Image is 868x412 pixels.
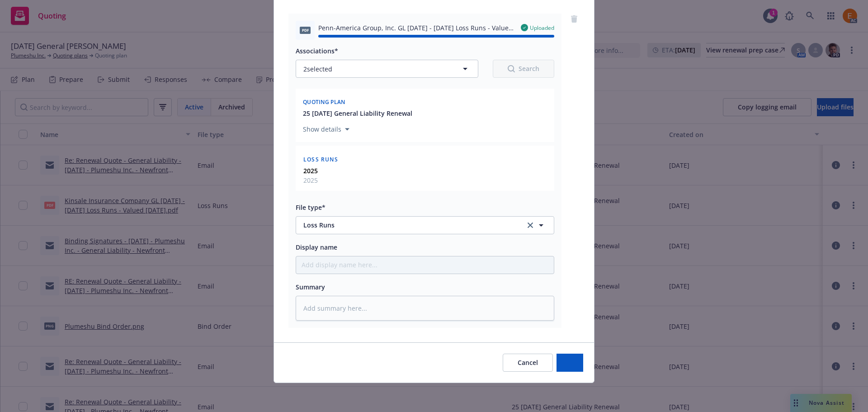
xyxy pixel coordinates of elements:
[296,60,478,78] button: 2selected
[503,354,553,372] button: Cancel
[557,354,583,372] button: Add files
[530,24,554,32] span: Uploaded
[303,220,513,230] span: Loss Runs
[518,358,538,367] span: Cancel
[296,216,554,234] button: Loss Runsclear selection
[300,27,311,33] span: pdf
[303,156,338,163] span: Loss Runs
[296,256,554,274] input: Add display name here...
[296,243,337,251] span: Display name
[303,109,412,118] button: 25 [DATE] General Liability Renewal
[296,47,338,55] span: Associations*
[525,220,536,231] a: clear selection
[296,203,325,212] span: File type*
[303,175,318,185] span: 2025
[303,166,318,175] strong: 2025
[318,23,514,33] span: Penn-America Group, Inc. GL [DATE] - [DATE] Loss Runs - Valued [DATE].pdf
[303,98,345,106] span: Quoting plan
[303,64,332,74] span: 2 selected
[296,283,325,291] span: Summary
[569,14,580,24] a: remove
[557,358,583,367] span: Add files
[299,124,353,135] button: Show details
